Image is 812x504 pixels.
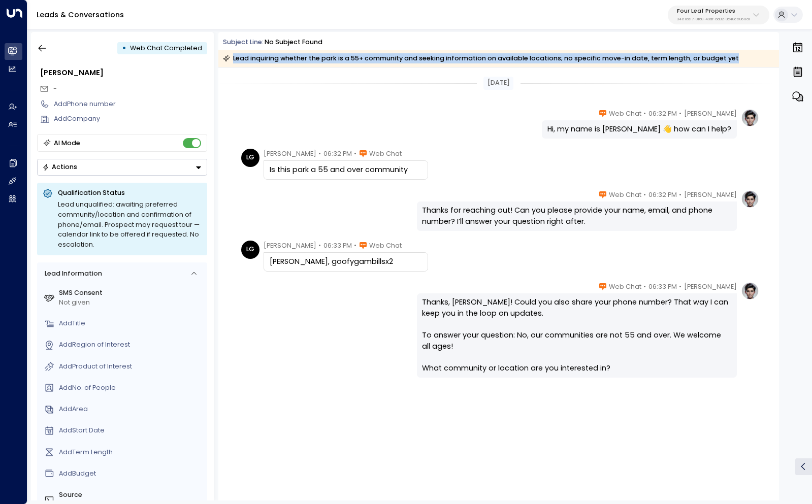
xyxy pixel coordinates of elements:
[58,188,202,197] p: Qualification Status
[643,282,646,292] span: •
[323,241,352,251] span: 06:33 PM
[59,319,204,328] div: AddTitle
[547,124,731,135] div: Hi, my name is [PERSON_NAME] 👋 how can I help?
[59,405,204,414] div: AddArea
[318,241,321,251] span: •
[422,205,731,227] div: Thanks for reaching out! Can you please provide your name, email, and phone number? I’ll answer y...
[677,17,750,21] p: 34e1cd17-0f68-49af-bd32-3c48ce8611d1
[264,149,316,159] span: [PERSON_NAME]
[684,282,737,292] span: [PERSON_NAME]
[37,10,124,20] a: Leads & Conversations
[59,340,204,350] div: AddRegion of Interest
[677,8,750,14] p: Four Leaf Properties
[483,77,513,90] div: [DATE]
[130,44,202,52] span: Web Chat Completed
[354,149,356,159] span: •
[59,362,204,372] div: AddProduct of Interest
[369,241,402,251] span: Web Chat
[318,149,321,159] span: •
[54,99,207,109] div: AddPhone number
[741,190,759,208] img: profile-logo.png
[609,109,641,119] span: Web Chat
[241,149,259,167] div: LG
[323,149,352,159] span: 06:32 PM
[59,298,204,308] div: Not given
[37,159,207,176] button: Actions
[122,40,126,56] div: •
[59,426,204,435] div: AddStart Date
[679,282,681,292] span: •
[648,282,677,292] span: 06:33 PM
[41,269,102,279] div: Lead Information
[270,256,422,267] div: [PERSON_NAME], goofygambillsx2
[42,163,77,171] div: Actions
[679,190,681,200] span: •
[741,282,759,300] img: profile-logo.png
[264,241,316,251] span: [PERSON_NAME]
[684,109,737,119] span: [PERSON_NAME]
[648,109,677,119] span: 06:32 PM
[609,190,641,200] span: Web Chat
[37,159,207,176] div: Button group with a nested menu
[223,53,739,63] div: Lead inquiring whether the park is a 55+ community and seeking information on available locations...
[643,190,646,200] span: •
[58,199,202,250] div: Lead unqualified: awaiting preferred community/location and confirmation of phone/email. Prospect...
[53,84,57,93] span: -
[648,190,677,200] span: 06:32 PM
[354,241,356,251] span: •
[59,490,204,500] label: Source
[59,383,204,393] div: AddNo. of People
[741,109,759,127] img: profile-logo.png
[679,109,681,119] span: •
[369,149,402,159] span: Web Chat
[684,190,737,200] span: [PERSON_NAME]
[241,241,259,259] div: LG
[609,282,641,292] span: Web Chat
[422,297,731,374] div: Thanks, [PERSON_NAME]! Could you also share your phone number? That way I can keep you in the loo...
[54,138,80,148] div: AI Mode
[668,6,769,24] button: Four Leaf Properties34e1cd17-0f68-49af-bd32-3c48ce8611d1
[59,288,204,298] label: SMS Consent
[270,164,422,176] div: Is this park a 55 and over community
[59,469,204,479] div: AddBudget
[265,38,322,47] div: No subject found
[54,114,207,124] div: AddCompany
[643,109,646,119] span: •
[40,68,207,79] div: [PERSON_NAME]
[223,38,264,46] span: Subject Line:
[59,448,204,457] div: AddTerm Length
